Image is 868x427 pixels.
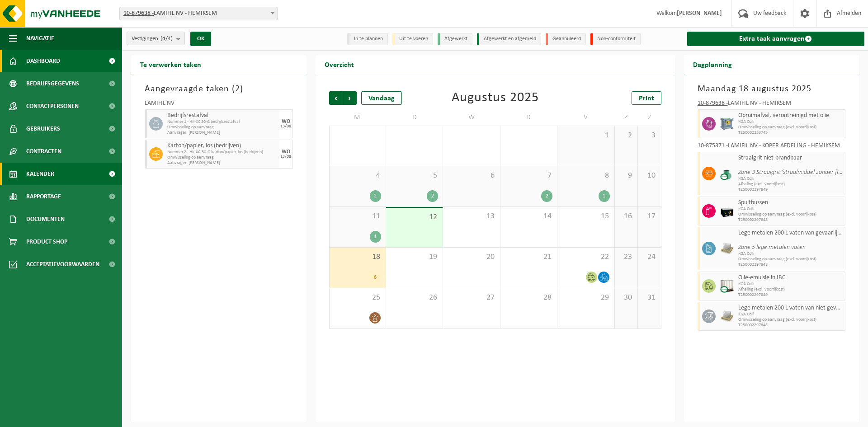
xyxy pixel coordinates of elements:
img: PB-AP-0800-MET-02-01 [720,117,734,131]
span: KGA Colli [738,206,843,212]
span: 14 [505,211,552,221]
span: Aanvrager: [PERSON_NAME] [167,130,277,136]
span: 8 [562,171,609,181]
tcxspan: Call 10-879638 - via 3CX [123,10,154,17]
img: PB-LB-0680-HPE-BK-11 [720,204,734,218]
span: Opruimafval, verontreinigd met olie [738,112,843,119]
span: Nummer 2 - HK-XC-30-G karton/papier, los (bedrijven) [167,150,277,155]
span: Vestigingen [132,32,173,46]
i: Zone 3 Straalgrit ‘straalmiddel zonder filterdoek’ [738,169,861,176]
span: Omwisseling op aanvraag (excl. voorrijkost) [738,212,843,217]
span: 18 [334,252,381,262]
span: 3 [642,131,656,141]
span: Contracten [26,140,61,163]
span: Product Shop [26,230,67,253]
span: 29 [562,293,609,303]
span: Omwisseling op aanvraag [167,155,277,160]
span: 5 [391,171,438,181]
span: KGA Colli [738,119,843,125]
div: Vandaag [361,91,402,105]
div: 13/08 [280,155,291,159]
span: 2 [235,84,240,94]
span: T250002297848 [738,217,843,223]
span: Dashboard [26,50,60,72]
span: Lege metalen 200 L vaten van niet gevaarlijke producten [738,305,843,312]
span: Omwisseling op aanvraag (excl. voorrijkost) [738,125,843,130]
span: Afhaling (excl. voorrijkost) [738,182,843,187]
h3: Aangevraagde taken ( ) [145,82,293,96]
h2: Te verwerken taken [131,55,210,73]
span: T250002233745 [738,130,843,136]
span: Karton/papier, los (bedrijven) [167,142,277,150]
i: Zone 5 lege metalen vaten [738,244,806,251]
span: T250002297848 [738,262,843,267]
div: 2 [541,190,552,202]
h2: Dagplanning [684,55,741,73]
span: Omwisseling op aanvraag (excl. voorrijkost) [738,257,843,262]
span: T250002297848 [738,323,843,328]
td: D [500,109,557,126]
span: 27 [448,293,495,303]
span: 1 [562,131,609,141]
h3: Maandag 18 augustus 2025 [698,82,846,96]
span: Omwisseling op aanvraag (excl. voorrijkost) [738,317,843,323]
div: LAMIFIL NV - HEMIKSEM [698,100,846,109]
span: 10-879638 - LAMIFIL NV - HEMIKSEM [120,7,277,20]
span: 11 [334,211,381,221]
span: Afhaling (excl. voorrijkost) [738,287,843,292]
li: Uit te voeren [392,33,433,45]
div: LAMIFIL NV [145,100,293,109]
span: T250002297849 [738,187,843,192]
span: Omwisseling op aanvraag [167,125,277,130]
div: LAMIFIL NV - KOPER AFDELING - HEMIKSEM [698,143,846,152]
span: Print [639,95,654,102]
span: 15 [562,211,609,221]
div: 13/08 [280,124,291,129]
span: 30 [619,293,633,303]
div: 2 [427,190,438,202]
span: KGA Colli [738,251,843,257]
tcxspan: Call 10-879638 - via 3CX [698,100,728,107]
td: W [443,109,500,126]
a: Print [632,91,661,105]
span: 10 [642,171,656,181]
span: 4 [334,171,381,181]
strong: [PERSON_NAME] [677,10,722,17]
span: 25 [334,293,381,303]
span: 22 [562,252,609,262]
span: KGA Colli [738,312,843,317]
span: 24 [642,252,656,262]
img: LP-PA-00000-WDN-11 [720,310,734,323]
span: Bedrijfsgegevens [26,72,79,95]
span: KGA Colli [738,176,843,182]
span: 16 [619,211,633,221]
span: 10-879638 - LAMIFIL NV - HEMIKSEM [119,7,278,20]
count: (4/4) [160,36,173,42]
td: V [557,109,614,126]
span: Bedrijfsrestafval [167,112,277,119]
div: WO [282,119,290,124]
span: T250002297849 [738,292,843,298]
span: 19 [391,252,438,262]
a: Extra taak aanvragen [687,32,865,46]
span: Navigatie [26,27,54,50]
div: 6 [370,272,381,283]
td: Z [638,109,661,126]
span: Straalgrit niet-brandbaar [738,155,843,162]
span: 13 [448,211,495,221]
tcxspan: Call 10-875371 - via 3CX [698,142,728,149]
span: 2 [619,131,633,141]
span: 6 [448,171,495,181]
span: Aanvrager: [PERSON_NAME] [167,160,277,166]
span: Documenten [26,208,65,230]
span: KGA Colli [738,282,843,287]
div: 1 [599,190,610,202]
div: Augustus 2025 [452,91,539,105]
span: 20 [448,252,495,262]
div: 1 [370,231,381,243]
span: 12 [391,212,438,222]
div: WO [282,149,290,155]
span: Olie-emulsie in IBC [738,274,843,282]
span: Nummer 1 - HK-XC 30-G bedrijfsrestafval [167,119,277,125]
span: 7 [505,171,552,181]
